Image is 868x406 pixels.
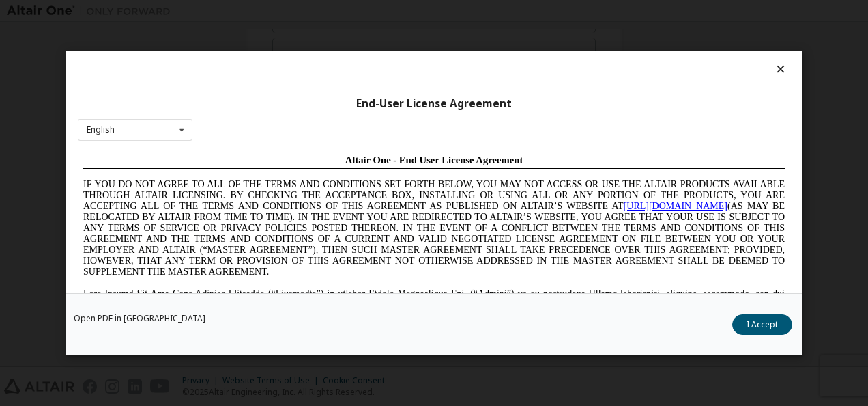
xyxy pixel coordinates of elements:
[87,126,115,134] div: English
[78,97,790,111] div: End-User License Agreement
[732,314,792,335] button: I Accept
[74,314,205,323] a: Open PDF in [GEOGRAPHIC_DATA]
[5,139,707,237] span: Lore Ipsumd Sit Ame Cons Adipisc Elitseddo (“Eiusmodte”) in utlabor Etdolo Magnaaliqua Eni. (“Adm...
[267,5,446,16] span: Altair One - End User License Agreement
[546,52,650,62] a: [URL][DOMAIN_NAME]
[5,30,707,128] span: IF YOU DO NOT AGREE TO ALL OF THE TERMS AND CONDITIONS SET FORTH BELOW, YOU MAY NOT ACCESS OR USE...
